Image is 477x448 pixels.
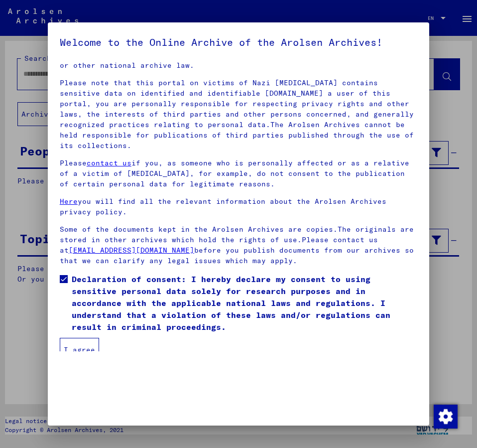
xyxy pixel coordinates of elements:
span: Declaration of consent: I hereby declare my consent to using sensitive personal data solely for r... [72,273,417,333]
p: Please if you, as someone who is personally affected or as a relative of a victim of [MEDICAL_DAT... [60,158,417,189]
button: I agree [60,338,99,362]
a: contact us [87,158,131,167]
p: Some of the documents kept in the Arolsen Archives are copies.The originals are stored in other a... [60,224,417,266]
img: Change consent [434,405,458,429]
p: Please note that this portal on victims of Nazi [MEDICAL_DATA] contains sensitive data on identif... [60,78,417,151]
div: Change consent [433,404,457,428]
h5: Welcome to the Online Archive of the Arolsen Archives! [60,34,417,50]
a: [EMAIL_ADDRESS][DOMAIN_NAME] [69,246,194,255]
a: Here [60,197,78,206]
p: you will find all the relevant information about the Arolsen Archives privacy policy. [60,196,417,217]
